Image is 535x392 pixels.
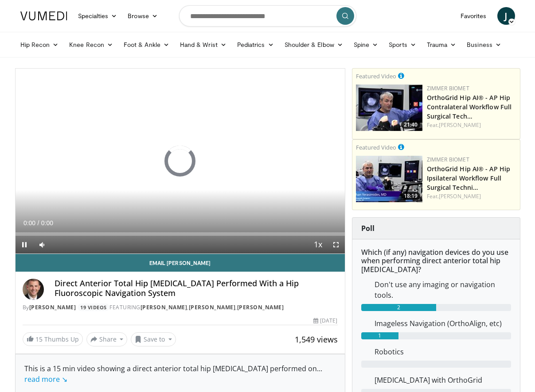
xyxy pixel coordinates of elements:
[35,335,43,343] span: 15
[16,69,345,254] video-js: Video Player
[118,36,175,54] a: Foot & Ankle
[427,156,469,163] a: Zimmer Biomet
[232,36,279,54] a: Pediatrics
[427,93,512,120] a: OrthoGrid Hip AI® - AP Hip Contralateral Workflow Full Surgical Tech…
[179,5,356,27] input: Search topics, interventions
[24,364,322,384] span: ...
[15,36,64,54] a: Hip Recon
[455,7,492,25] a: Favorites
[361,223,375,233] strong: Poll
[497,7,515,25] a: J
[237,304,284,311] a: [PERSON_NAME]
[64,36,118,54] a: Knee Recon
[38,219,39,227] span: /
[356,85,422,131] a: 21:40
[361,304,436,311] div: 2
[356,156,422,202] a: 18:19
[41,219,53,227] span: 0:00
[141,304,187,311] a: [PERSON_NAME]
[368,279,518,300] dd: Don't use any imaging or navigation tools.
[16,236,33,254] button: Pause
[356,156,422,202] img: 503c3a3d-ad76-4115-a5ba-16c0230cde33.150x105_q85_crop-smart_upscale.jpg
[23,279,44,300] img: Avatar
[175,36,232,54] a: Hand & Wrist
[122,7,163,25] a: Browse
[427,192,516,200] div: Feat.
[422,36,462,54] a: Trauma
[439,121,481,129] a: [PERSON_NAME]
[401,121,420,129] span: 21:40
[33,236,51,254] button: Mute
[73,7,123,25] a: Specialties
[16,232,345,236] div: Progress Bar
[23,219,35,227] span: 0:00
[401,192,420,200] span: 18:19
[427,85,469,92] a: Zimmer Biomet
[29,304,76,311] a: [PERSON_NAME]
[24,374,67,384] a: read more ↘
[23,304,338,311] div: By FEATURING , ,
[383,36,422,54] a: Sports
[427,165,511,192] a: OrthoGrid Hip AI® - AP Hip Ipsilateral Workflow Full Surgical Techni…
[309,236,327,254] button: Playback Rate
[427,121,516,129] div: Feat.
[20,12,67,20] img: VuMedi Logo
[368,375,518,385] dd: [MEDICAL_DATA] with OrthoGrid
[368,346,518,357] dd: Robotics
[131,332,176,346] button: Save to
[356,85,422,131] img: 96a9cbbb-25ee-4404-ab87-b32d60616ad7.150x105_q85_crop-smart_upscale.jpg
[327,236,345,254] button: Fullscreen
[356,72,396,80] small: Featured Video
[16,254,345,272] a: Email [PERSON_NAME]
[361,248,511,274] h6: Which (if any) navigation devices do you use when performing direct anterior total hip [MEDICAL_D...
[361,332,399,339] div: 1
[189,304,236,311] a: [PERSON_NAME]
[295,334,338,345] span: 1,549 views
[356,143,396,151] small: Featured Video
[348,36,383,54] a: Spine
[78,304,110,311] a: 19 Videos
[461,36,507,54] a: Business
[55,279,338,298] h4: Direct Anterior Total Hip [MEDICAL_DATA] Performed With a Hip Fluoroscopic Navigation System
[279,36,348,54] a: Shoulder & Elbow
[313,317,337,325] div: [DATE]
[439,192,481,200] a: [PERSON_NAME]
[368,318,518,329] dd: Imageless Navigation (OrthoAlign, etc)
[24,363,336,384] div: This is a 15 min video showing a direct anterior total hip [MEDICAL_DATA] performed on
[23,332,83,346] a: 15 Thumbs Up
[86,332,128,346] button: Share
